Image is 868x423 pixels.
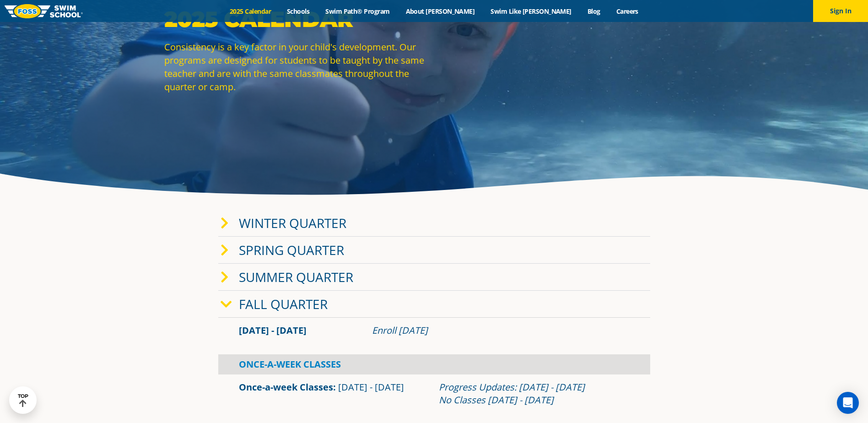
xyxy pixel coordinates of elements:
a: Winter Quarter [239,214,346,232]
a: Summer Quarter [239,268,353,286]
div: Once-A-Week Classes [218,354,650,374]
p: Consistency is a key factor in your child's development. Our programs are designed for students t... [164,40,430,93]
a: Schools [279,7,318,16]
a: Careers [608,7,646,16]
a: Spring Quarter [239,241,344,259]
span: [DATE] - [DATE] [338,381,404,393]
a: Once-a-week Classes [239,381,333,393]
a: Swim Like [PERSON_NAME] [483,7,580,16]
div: TOP [18,393,28,407]
div: Open Intercom Messenger [837,392,859,414]
div: Enroll [DATE] [372,324,630,337]
img: FOSS Swim School Logo [5,4,83,18]
a: Blog [579,7,608,16]
span: [DATE] - [DATE] [239,324,307,336]
a: 2025 Calendar [222,7,279,16]
a: Swim Path® Program [318,7,398,16]
a: About [PERSON_NAME] [398,7,483,16]
a: Fall Quarter [239,295,328,313]
div: Progress Updates: [DATE] - [DATE] No Classes [DATE] - [DATE] [439,381,630,407]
